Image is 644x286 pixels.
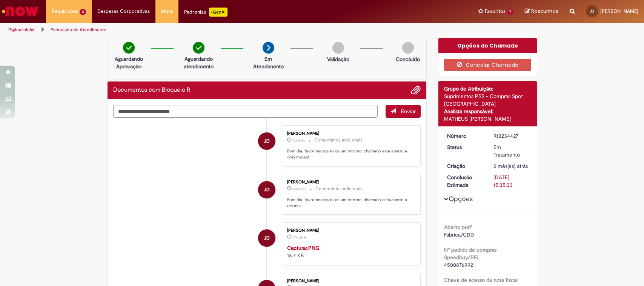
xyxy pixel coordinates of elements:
[209,8,227,17] p: +GenAi
[485,8,506,15] span: Favoritos
[264,229,270,247] span: JD
[493,163,528,169] time: 02/07/2025 10:35:29
[402,42,414,54] img: img-circle-grey.png
[441,132,488,140] dt: Número
[441,143,488,151] dt: Status
[287,244,413,259] div: 16.7 KB
[444,92,531,108] div: Suprimentos PSS - Compras Spot [GEOGRAPHIC_DATA]
[111,55,147,70] p: Aguardando Aprovação
[80,9,86,15] span: 2
[97,8,150,15] span: Despesas Corporativas
[287,131,413,136] div: [PERSON_NAME]
[287,197,413,209] p: Bom dia, favor necessito de um retorno, chamado está aberto a um mes
[441,174,488,189] dt: Conclusão Estimada
[507,9,513,15] span: 7
[287,228,413,233] div: [PERSON_NAME]
[600,8,638,14] span: [PERSON_NAME]
[113,105,378,118] textarea: Digite sua mensagem aqui...
[444,59,531,71] button: Cancelar Chamado
[123,42,135,54] img: check-circle-green.png
[1,4,40,19] img: ServiceNow
[444,115,531,123] div: MATHEUS [PERSON_NAME]
[293,187,306,191] span: 21d atrás
[293,235,307,240] time: 30/07/2025 11:36:35
[287,180,413,185] div: [PERSON_NAME]
[263,42,274,54] img: arrow-next.png
[8,27,34,33] a: Página inicial
[264,132,270,150] span: JD
[493,174,529,189] div: [DATE] 15:35:33
[525,8,558,15] a: Rascunhos
[493,163,528,169] span: 2 mês(es) atrás
[113,87,191,94] h2: Documentos com Bloqueio R Histórico de tíquete
[493,132,529,140] div: R13234427
[444,261,473,268] span: 4500876992
[332,42,344,54] img: img-circle-grey.png
[287,244,319,251] a: Capturar.PNG
[411,85,421,95] button: Adicionar anexos
[161,8,173,15] span: More
[180,55,217,70] p: Aguardando atendimento
[264,181,270,199] span: JD
[531,8,558,15] span: Rascunhos
[441,162,488,170] dt: Criação
[184,8,227,17] div: Padroniza
[250,55,287,70] p: Em Atendimento
[52,8,78,15] span: Requisições
[493,143,529,158] div: Em Tratamento
[444,108,531,115] div: Analista responsável:
[258,132,275,150] div: Julia Dutra
[258,229,275,247] div: Julia Dutra
[293,138,305,143] span: 3d atrás
[6,23,424,37] ul: Trilhas de página
[444,277,518,283] b: Chave de acesso da nota fiscal
[315,186,364,192] small: Comentários adicionais
[293,235,307,240] span: 30d atrás
[293,138,305,143] time: 26/08/2025 07:29:11
[51,27,106,33] a: Formulário de Atendimento
[493,162,529,170] div: 02/07/2025 10:35:29
[293,187,306,191] time: 08/08/2025 08:35:54
[287,279,413,283] div: [PERSON_NAME]
[444,231,474,238] span: Fabrica/CDD
[193,42,204,54] img: check-circle-green.png
[258,181,275,198] div: Julia Dutra
[590,9,594,14] span: JD
[386,105,421,118] button: Enviar
[327,55,349,63] p: Validação
[444,246,496,261] b: N° pedido de compras Speedbuy/PFL
[287,148,413,160] p: Bom dia, favor necessito de um retorno, chamado está aberto a dois meses!
[438,38,537,53] div: Opções do Chamado
[396,55,420,63] p: Concluído
[444,224,472,231] b: Aberto por?
[401,108,416,115] span: Enviar
[314,137,363,143] small: Comentários adicionais
[444,85,531,92] div: Grupo de Atribuição:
